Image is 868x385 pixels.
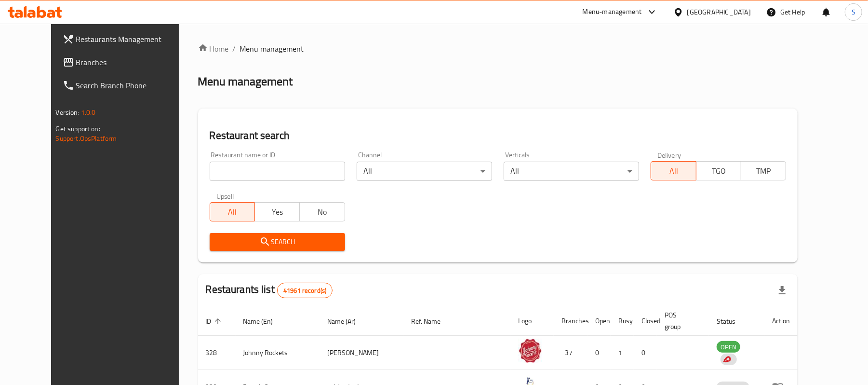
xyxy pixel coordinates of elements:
[210,202,255,221] button: All
[217,236,337,248] span: Search
[634,336,657,370] td: 0
[696,161,741,180] button: TGO
[657,151,681,158] label: Delivery
[206,282,333,298] h2: Restaurants list
[55,74,196,97] a: Search Branch Phone
[76,80,188,91] span: Search Branch Phone
[56,106,80,119] span: Version:
[745,164,782,178] span: TMP
[198,74,293,89] h2: Menu management
[277,283,333,298] div: Total records count
[687,7,751,17] div: [GEOGRAPHIC_DATA]
[76,56,188,68] span: Branches
[741,161,786,180] button: TMP
[206,316,224,327] span: ID
[665,309,697,332] span: POS group
[320,336,403,370] td: [PERSON_NAME]
[243,316,286,327] span: Name (En)
[634,306,657,336] th: Closed
[198,336,236,370] td: 328
[722,355,731,364] img: delivery hero logo
[554,306,588,336] th: Branches
[254,202,300,221] button: Yes
[56,123,100,135] span: Get support on:
[611,336,634,370] td: 1
[510,306,554,336] th: Logo
[236,336,320,370] td: Johnny Rockets
[655,164,692,178] span: All
[76,33,188,45] span: Restaurants Management
[233,43,236,55] li: /
[198,43,229,55] a: Home
[764,306,798,336] th: Action
[700,164,737,178] span: TGO
[214,205,251,219] span: All
[518,339,542,363] img: Johnny Rockets
[554,336,588,370] td: 37
[721,354,737,365] div: Indicates that the vendor menu management has been moved to DH Catalog service
[411,316,453,327] span: Ref. Name
[299,202,345,221] button: No
[210,128,787,143] h2: Restaurant search
[771,279,794,302] div: Export file
[588,306,611,336] th: Open
[588,336,611,370] td: 0
[357,162,492,181] div: All
[651,161,696,180] button: All
[198,43,798,55] nav: breadcrumb
[55,51,196,74] a: Branches
[259,205,296,219] span: Yes
[852,7,855,17] span: S
[216,192,234,199] label: Upsell
[717,316,748,327] span: Status
[56,132,117,145] a: Support.OpsPlatform
[240,43,304,55] span: Menu management
[278,286,332,295] span: 41961 record(s)
[304,205,341,219] span: No
[210,233,345,251] button: Search
[717,342,740,353] span: OPEN
[210,162,345,181] input: Search for restaurant name or ID..
[504,162,639,181] div: All
[611,306,634,336] th: Busy
[583,6,642,18] div: Menu-management
[55,27,196,51] a: Restaurants Management
[327,316,368,327] span: Name (Ar)
[81,106,96,119] span: 1.0.0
